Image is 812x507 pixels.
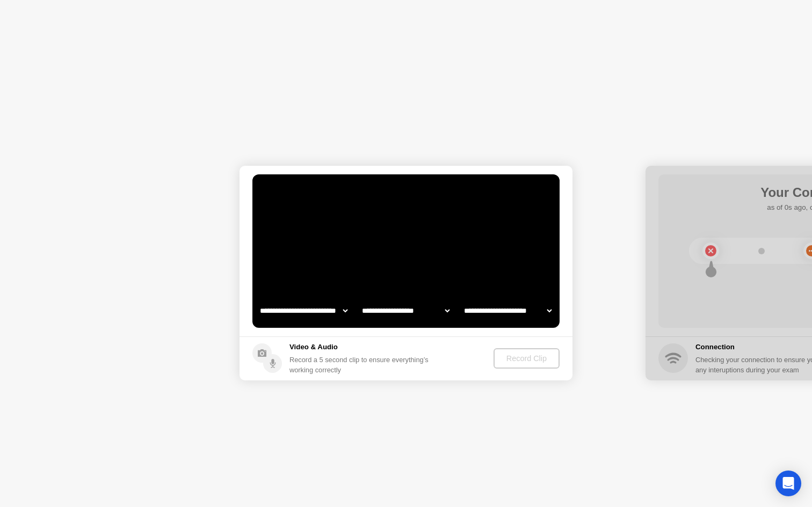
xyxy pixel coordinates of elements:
h5: Video & Audio [289,342,433,352]
select: Available microphones [462,300,554,321]
div: Open Intercom Messenger [775,471,801,496]
button: Record Clip [494,348,560,369]
select: Available speakers [360,300,452,321]
select: Available cameras [258,300,350,321]
div: Record a 5 second clip to ensure everything’s working correctly [289,355,433,375]
div: Record Clip [498,354,555,363]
